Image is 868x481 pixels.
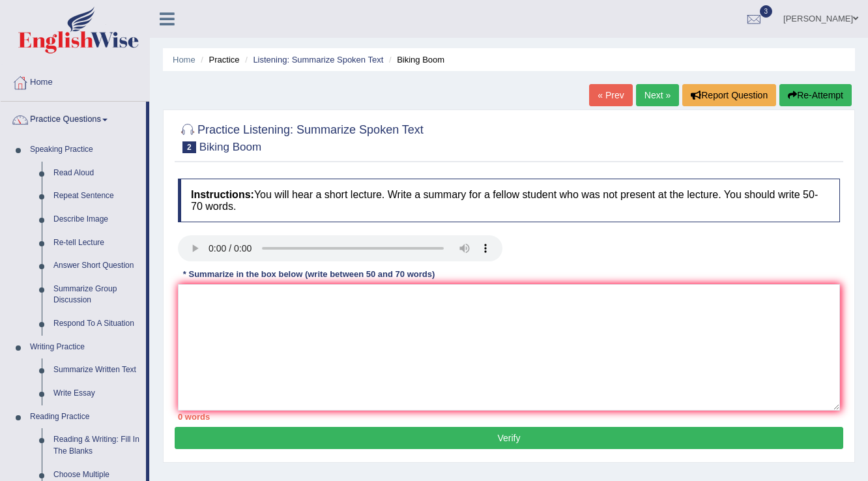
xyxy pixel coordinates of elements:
a: Home [1,65,149,97]
h2: Practice Listening: Summarize Spoken Text [178,121,424,153]
button: Re-Attempt [779,84,852,106]
button: Verify [175,427,843,449]
small: Biking Boom [199,141,261,153]
a: Summarize Written Text [48,358,146,382]
a: Practice Questions [1,102,146,134]
a: Listening: Summarize Spoken Text [253,55,383,65]
a: Respond To A Situation [48,312,146,336]
div: * Summarize in the box below (write between 50 and 70 words) [178,268,440,280]
a: Next » [636,84,679,106]
a: Home [173,55,195,65]
a: Answer Short Question [48,254,146,278]
a: Read Aloud [48,162,146,185]
a: Re-tell Lecture [48,231,146,255]
a: « Prev [589,84,632,106]
li: Practice [197,53,239,66]
li: Biking Boom [386,53,444,66]
b: Instructions: [191,189,254,200]
a: Writing Practice [24,336,146,359]
button: Report Question [682,84,776,106]
a: Reading Practice [24,405,146,429]
span: 3 [760,5,773,18]
a: Describe Image [48,208,146,231]
div: 0 words [178,411,840,423]
a: Write Essay [48,382,146,405]
a: Summarize Group Discussion [48,278,146,312]
a: Reading & Writing: Fill In The Blanks [48,428,146,463]
a: Speaking Practice [24,138,146,162]
h4: You will hear a short lecture. Write a summary for a fellow student who was not present at the le... [178,179,840,222]
a: Repeat Sentence [48,184,146,208]
span: 2 [182,141,196,153]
